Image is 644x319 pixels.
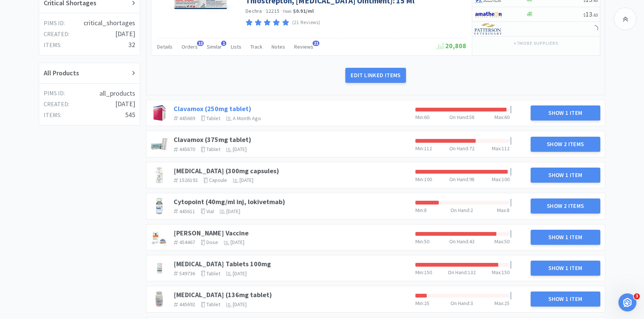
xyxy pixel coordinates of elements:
h4: critical_shortages [84,18,135,29]
span: 25 [504,300,510,307]
span: 112 [424,145,432,152]
a: Dechra [246,8,262,14]
span: $ [583,12,586,18]
span: 3 [470,300,473,307]
span: Max : [492,269,502,276]
img: fa544640d2a04bc6bb6b190cef540ed3_393164.png [155,291,163,308]
span: 132 [468,269,476,276]
span: 13 [583,10,598,18]
button: Show 2 Items [531,137,601,152]
span: 50 [504,238,510,245]
span: 1526192 [179,177,198,183]
span: 1 Item [565,109,582,116]
a: Cytopoint (40mg/ml inj, lokivetmab) [174,197,285,206]
span: Similar [207,43,222,50]
h5: created: [44,29,69,39]
span: 3 [634,293,640,299]
span: · [281,8,282,14]
span: 1 Item [565,295,582,302]
h5: items: [44,110,61,120]
strong: $0.91 / ml [293,8,314,14]
a: Clavamox (375mg tablet) [174,135,251,144]
h4: [DATE] [115,99,135,110]
span: . 63 [592,12,598,18]
span: 2 [470,207,473,214]
span: 12215 [266,8,279,14]
span: 1 [221,41,226,46]
span: 13 [197,41,204,46]
span: On Hand : [449,238,469,245]
span: Min : [415,238,424,245]
span: Reviews [294,43,313,50]
span: [DATE] [233,270,247,277]
span: capsule [209,177,227,183]
span: Max : [497,207,507,214]
span: 8 [507,207,510,214]
span: Lists [231,43,241,50]
p: (21 Reviews) [292,19,320,27]
h4: all_products [99,88,135,99]
span: Details [157,43,172,50]
a: [MEDICAL_DATA] (136mg tablet) [174,290,272,299]
span: 50 [424,238,429,245]
button: Show 2 Items [531,198,601,214]
span: 1 Item [565,264,582,272]
span: On Hand : [450,300,470,307]
span: 549736 [179,270,195,277]
button: Show 1 Item [531,292,601,307]
span: 21 [313,41,319,46]
span: 98 [469,176,475,183]
span: 454467 [179,239,195,246]
span: Max : [494,114,504,121]
span: 100 [502,176,510,183]
img: 3331a67d23dc422aa21b1ec98afbf632_11.png [474,9,502,20]
span: Orders [182,43,198,50]
h4: 545 [125,110,135,121]
span: On Hand : [448,269,468,276]
span: 20,808 [437,41,466,50]
span: 60 [504,114,510,121]
span: 1 Item [565,171,582,179]
span: [DATE] [233,301,247,308]
span: 150 [502,269,510,276]
span: Min : [415,207,424,214]
img: 907744cae50c42fb994224a49ee3fb12_450637.jpeg [151,105,168,121]
span: On Hand : [449,145,469,152]
span: 150 [424,269,432,276]
h5: PIMS ID: [44,89,65,98]
span: 112 [502,145,510,152]
span: 8 [424,207,427,214]
img: f5e969b455434c6296c6d81ef179fa71_3.png [474,23,502,35]
span: 445669 [179,115,195,122]
span: On Hand : [449,114,469,121]
button: Show 1 Item [531,230,601,245]
span: Min : [415,176,424,183]
button: Show 1 Item [531,168,601,183]
span: 445611 [179,208,195,215]
h4: 32 [128,40,135,50]
button: Edit Linked Items [345,68,406,83]
span: Max : [494,300,504,307]
button: Show 1 Item [531,261,601,276]
h4: [DATE] [115,29,135,40]
span: Min : [415,145,424,152]
span: Min : [415,114,424,121]
span: 445670 [179,146,195,153]
span: 60 [424,114,429,121]
span: vial [206,208,214,215]
span: 100 [424,176,432,183]
span: Min : [415,300,424,307]
span: 72 [469,145,475,152]
button: +7more suppliers [510,38,562,49]
span: [DATE] [230,239,244,246]
span: [DATE] [240,177,253,183]
span: tablet [206,270,220,277]
span: 2 Items [564,202,584,209]
span: tablet [206,301,220,308]
span: Max : [492,176,502,183]
span: from [283,9,291,14]
h5: created: [44,99,69,109]
span: Max : [492,145,502,152]
span: dose [206,239,218,246]
span: · [263,8,265,14]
